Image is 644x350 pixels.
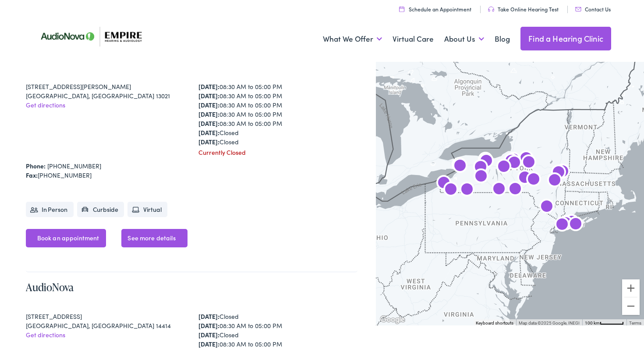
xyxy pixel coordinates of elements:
div: AudioNova [516,149,537,170]
div: AudioNova [536,197,557,218]
div: Currently Closed [198,148,358,157]
div: AudioNova [523,170,544,191]
span: 100 km [585,321,600,325]
a: Schedule an Appointment [399,5,471,13]
div: AudioNova [493,157,514,178]
div: AudioNova [476,151,497,172]
a: Virtual Care [393,23,434,55]
a: AudioNova [26,280,74,294]
a: Book an appointment [26,229,106,247]
li: Curbside [77,202,124,217]
div: Empire Hearing &#038; Audiology by AudioNova [565,214,586,236]
strong: [DATE]: [198,339,219,348]
div: AudioNova [449,156,471,177]
a: About Us [444,23,484,55]
div: [GEOGRAPHIC_DATA], [GEOGRAPHIC_DATA] 13021 [26,91,185,100]
div: AudioNova [456,180,478,201]
div: AudioNova [505,179,526,200]
li: In Person [26,202,74,217]
div: AudioNova [548,163,569,184]
strong: [DATE]: [198,91,219,100]
div: AudioNova [504,153,525,174]
img: utility icon [488,7,494,12]
strong: [DATE]: [198,137,219,146]
strong: [DATE]: [198,82,219,91]
div: Empire Hearing &#038; Audiology by AudioNova [488,179,510,200]
strong: [DATE]: [198,330,219,339]
a: Blog [495,23,510,55]
div: AudioNova [501,151,522,172]
li: Virtual [127,202,167,217]
div: AudioNova [433,173,454,194]
a: Find a Hearing Clinic [520,27,611,50]
button: Zoom in [622,279,640,297]
div: AudioNova [440,180,461,201]
a: See more details [121,229,187,247]
div: AudioNova [544,171,565,192]
a: Take Online Hearing Test [488,5,559,13]
a: Open this area in Google Maps (opens a new window) [378,314,407,325]
div: AudioNova [555,214,576,235]
div: [PHONE_NUMBER] [26,171,357,180]
strong: [DATE]: [198,312,219,321]
a: [PHONE_NUMBER] [47,161,101,170]
span: Map data ©2025 Google, INEGI [519,321,580,325]
div: AudioNova [518,153,539,174]
div: 08:30 AM to 05:00 PM 08:30 AM to 05:00 PM 08:30 AM to 05:00 PM 08:30 AM to 05:00 PM 08:30 AM to 0... [198,82,358,146]
strong: Fax: [26,171,38,179]
a: Terms (opens in new tab) [629,321,641,325]
div: [STREET_ADDRESS] [26,312,185,321]
img: utility icon [575,7,581,11]
div: AudioNova [514,168,535,189]
div: [GEOGRAPHIC_DATA], [GEOGRAPHIC_DATA] 14414 [26,321,185,330]
button: Keyboard shortcuts [476,320,513,326]
div: AudioNova [552,162,573,183]
div: AudioNova [449,155,470,176]
strong: [DATE]: [198,321,219,330]
a: Get directions [26,100,65,109]
button: Map Scale: 100 km per 51 pixels [582,319,626,325]
img: utility icon [399,6,404,12]
a: What We Offer [323,23,382,55]
div: AudioNova [471,167,492,188]
div: AudioNova [561,212,582,233]
div: AudioNova [470,157,491,179]
div: AudioNova [552,215,573,236]
strong: [DATE]: [198,110,219,118]
strong: [DATE]: [198,100,219,109]
a: Contact Us [575,5,611,13]
strong: [DATE]: [198,119,219,128]
img: Google [378,314,407,325]
a: Get directions [26,330,65,339]
strong: Phone: [26,161,46,170]
strong: [DATE]: [198,128,219,137]
button: Zoom out [622,297,640,315]
div: Empire Hearing &#038; Audiology by AudioNova [503,150,524,171]
div: [STREET_ADDRESS][PERSON_NAME] [26,82,185,91]
div: AudioNova [475,150,496,171]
